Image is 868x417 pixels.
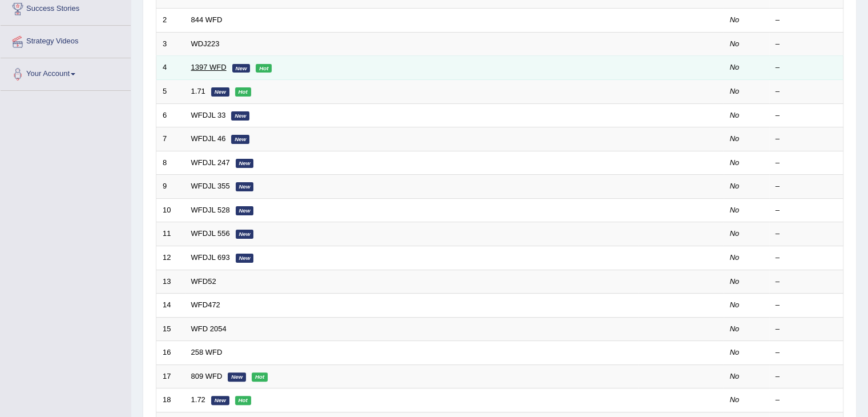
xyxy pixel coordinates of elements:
[776,228,837,239] div: –
[191,111,226,119] a: WFDJL 33
[191,395,205,404] a: 1.72
[776,15,837,26] div: –
[730,348,740,356] em: No
[730,324,740,333] em: No
[730,253,740,262] em: No
[776,300,837,311] div: –
[776,62,837,73] div: –
[776,205,837,216] div: –
[191,348,223,356] a: 258 WFD
[156,9,185,33] td: 2
[156,317,185,341] td: 15
[191,63,227,71] a: 1397 WFD
[235,87,251,97] em: Hot
[156,341,185,365] td: 16
[156,270,185,294] td: 13
[156,246,185,270] td: 12
[730,15,740,24] em: No
[730,300,740,309] em: No
[730,134,740,143] em: No
[156,103,185,127] td: 6
[776,134,837,145] div: –
[730,158,740,167] em: No
[730,63,740,71] em: No
[191,324,227,333] a: WFD 2054
[211,396,229,405] em: New
[156,80,185,104] td: 5
[776,110,837,121] div: –
[156,222,185,246] td: 11
[776,395,837,406] div: –
[730,372,740,380] em: No
[730,182,740,190] em: No
[252,372,268,382] em: Hot
[156,175,185,199] td: 9
[156,151,185,175] td: 8
[776,347,837,358] div: –
[1,26,131,54] a: Strategy Videos
[730,277,740,286] em: No
[730,111,740,119] em: No
[191,277,216,286] a: WFD52
[235,396,251,405] em: Hot
[776,181,837,192] div: –
[776,86,837,97] div: –
[191,39,220,48] a: WDJ223
[191,300,220,309] a: WFD472
[776,371,837,382] div: –
[191,15,223,24] a: 844 WFD
[156,32,185,56] td: 3
[730,87,740,95] em: No
[191,158,230,167] a: WFDJL 247
[236,182,254,191] em: New
[776,158,837,169] div: –
[156,198,185,222] td: 10
[236,254,254,263] em: New
[236,230,254,239] em: New
[730,395,740,404] em: No
[156,388,185,412] td: 18
[191,253,230,262] a: WFDJL 693
[730,39,740,48] em: No
[776,324,837,335] div: –
[211,87,229,97] em: New
[191,134,226,143] a: WFDJL 46
[156,56,185,80] td: 4
[231,111,249,121] em: New
[191,206,230,214] a: WFDJL 528
[191,229,230,238] a: WFDJL 556
[156,294,185,318] td: 14
[236,206,254,215] em: New
[730,206,740,214] em: No
[776,39,837,50] div: –
[776,252,837,263] div: –
[191,182,230,190] a: WFDJL 355
[191,372,223,380] a: 809 WFD
[191,87,205,95] a: 1.71
[232,64,251,73] em: New
[156,364,185,388] td: 17
[236,159,254,168] em: New
[776,276,837,287] div: –
[730,229,740,238] em: No
[256,64,272,73] em: Hot
[1,58,131,87] a: Your Account
[156,127,185,151] td: 7
[231,135,249,144] em: New
[228,372,246,382] em: New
